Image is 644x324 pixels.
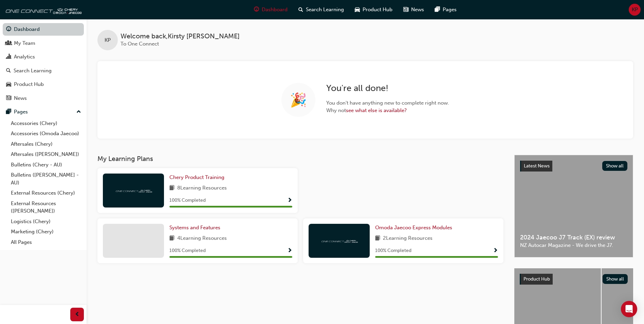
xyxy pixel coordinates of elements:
[375,247,411,255] span: 100 % Completed
[169,234,174,243] span: book-icon
[76,108,81,116] span: up-icon
[493,248,498,254] span: Show Progress
[3,37,84,50] a: My Team
[287,247,292,255] button: Show Progress
[121,33,240,40] span: Welcome back , Kirsty [PERSON_NAME]
[363,6,392,14] span: Product Hub
[493,247,498,255] button: Show Progress
[6,82,11,88] span: car-icon
[375,234,380,243] span: book-icon
[169,247,206,255] span: 100 % Completed
[632,6,638,14] span: KP
[435,5,440,14] span: pages-icon
[514,155,633,257] a: Latest NewsShow all2024 Jaecoo J7 Track (EX) reviewNZ Autocar Magazine - We drive the J7.
[523,276,550,282] span: Product Hub
[520,274,628,285] a: Product HubShow all
[3,51,84,63] a: Analytics
[429,3,462,17] a: pages-iconPages
[383,234,433,243] span: 2 Learning Resources
[602,161,628,171] button: Show all
[326,107,449,114] span: Why not
[621,301,637,317] div: Open Intercom Messenger
[3,23,84,36] a: Dashboard
[177,184,227,193] span: 8 Learning Resources
[3,106,84,118] button: Pages
[3,22,84,106] button: DashboardMy TeamAnalyticsSearch LearningProduct HubNews
[249,3,293,17] a: guage-iconDashboard
[398,3,429,17] a: news-iconNews
[293,3,349,17] a: search-iconSearch Learning
[14,53,35,61] div: Analytics
[298,5,303,14] span: search-icon
[169,174,227,181] a: Chery Product Training
[6,68,11,74] span: search-icon
[326,99,449,107] span: You don ' t have anything new to complete right now.
[121,41,159,47] span: To One Connect
[375,224,452,231] span: Omoda Jaecoo Express Modules
[75,310,80,319] span: prev-icon
[403,5,408,14] span: news-icon
[375,224,455,232] a: Omoda Jaecoo Express Modules
[105,36,111,44] span: KP
[355,5,360,14] span: car-icon
[177,234,227,243] span: 4 Learning Resources
[287,248,292,254] span: Show Progress
[115,187,152,194] img: oneconnect
[520,241,627,249] span: NZ Autocar Magazine - We drive the J7.
[254,5,259,14] span: guage-icon
[3,78,84,91] a: Product Hub
[411,6,424,14] span: News
[3,3,81,16] img: oneconnect
[169,184,174,193] span: book-icon
[287,196,292,205] button: Show Progress
[97,155,503,163] h3: My Learning Plans
[6,40,11,47] span: people-icon
[14,39,35,47] div: My Team
[169,174,224,180] span: Chery Product Training
[629,4,641,16] button: KP
[8,118,84,129] a: Accessories (Chery)
[349,3,398,17] a: car-iconProduct Hub
[520,234,627,241] span: 2024 Jaecoo J7 Track (EX) review
[346,107,407,113] a: see what else is available?
[290,96,307,104] span: 🎉
[520,161,627,172] a: Latest NewsShow all
[6,54,11,60] span: chart-icon
[8,216,84,227] a: Logistics (Chery)
[603,274,628,284] button: Show all
[14,67,52,75] div: Search Learning
[6,109,11,115] span: pages-icon
[320,237,358,244] img: oneconnect
[8,160,84,170] a: Bulletins (Chery - AU)
[287,198,292,204] span: Show Progress
[6,95,11,102] span: news-icon
[8,139,84,149] a: Aftersales (Chery)
[443,6,457,14] span: Pages
[6,26,11,33] span: guage-icon
[262,6,288,14] span: Dashboard
[8,128,84,139] a: Accessories (Omoda Jaecoo)
[306,6,344,14] span: Search Learning
[8,170,84,188] a: Bulletins ([PERSON_NAME] - AU)
[8,227,84,237] a: Marketing (Chery)
[8,188,84,198] a: External Resources (Chery)
[169,224,220,231] span: Systems and Features
[3,92,84,105] a: News
[8,198,84,216] a: External Resources ([PERSON_NAME])
[326,83,449,94] h2: You ' re all done!
[14,94,27,102] div: News
[14,108,28,116] div: Pages
[524,163,550,169] span: Latest News
[3,65,84,77] a: Search Learning
[8,237,84,248] a: All Pages
[14,80,44,88] div: Product Hub
[169,197,206,204] span: 100 % Completed
[8,149,84,160] a: Aftersales ([PERSON_NAME])
[169,224,223,232] a: Systems and Features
